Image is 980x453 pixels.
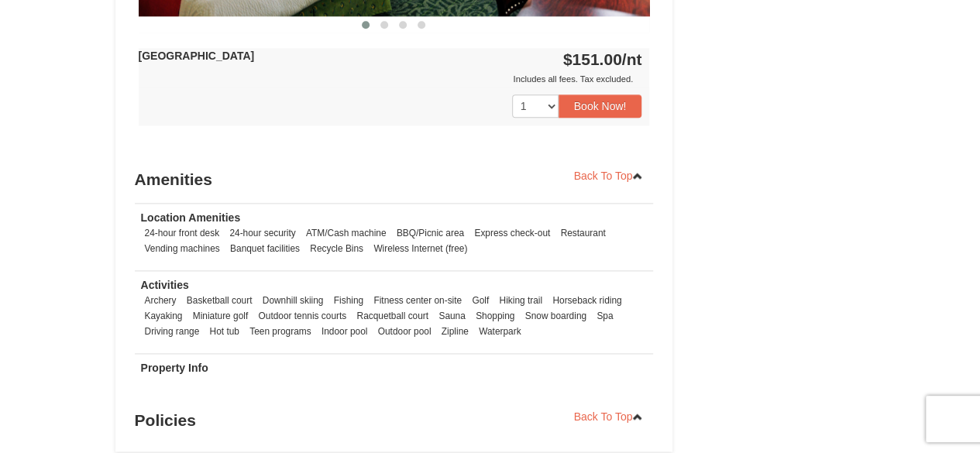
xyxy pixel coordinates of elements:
[139,50,255,62] strong: [GEOGRAPHIC_DATA]
[318,324,372,339] li: Indoor pool
[141,279,189,291] strong: Activities
[183,293,256,308] li: Basketball court
[135,405,654,436] h3: Policies
[259,293,328,308] li: Downhill skiing
[564,164,654,187] a: Back To Top
[254,308,350,324] li: Outdoor tennis courts
[139,71,642,87] div: Includes all fees. Tax excluded.
[556,225,609,241] li: Restaurant
[330,293,367,308] li: Fishing
[563,50,642,68] strong: $151.00
[141,362,208,374] strong: Property Info
[393,225,468,241] li: BBQ/Picnic area
[548,293,625,308] li: Horseback riding
[246,324,315,339] li: Teen programs
[302,225,390,241] li: ATM/Cash machine
[306,241,367,256] li: Recycle Bins
[622,50,642,68] span: /nt
[225,225,299,241] li: 24-hour security
[374,324,435,339] li: Outdoor pool
[141,293,181,308] li: Archery
[475,324,524,339] li: Waterpark
[470,225,554,241] li: Express check-out
[559,94,642,118] button: Book Now!
[370,293,466,308] li: Fitness center on-site
[472,308,518,324] li: Shopping
[135,164,654,195] h3: Amenities
[564,405,654,428] a: Back To Top
[141,211,241,224] strong: Location Amenities
[370,241,471,256] li: Wireless Internet (free)
[495,293,546,308] li: Hiking trail
[141,324,204,339] li: Driving range
[141,308,187,324] li: Kayaking
[141,225,224,241] li: 24-hour front desk
[468,293,493,308] li: Golf
[141,241,224,256] li: Vending machines
[352,308,432,324] li: Racquetball court
[521,308,590,324] li: Snow boarding
[189,308,252,324] li: Miniature golf
[438,324,473,339] li: Zipline
[226,241,304,256] li: Banquet facilities
[206,324,243,339] li: Hot tub
[435,308,469,324] li: Sauna
[593,308,617,324] li: Spa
